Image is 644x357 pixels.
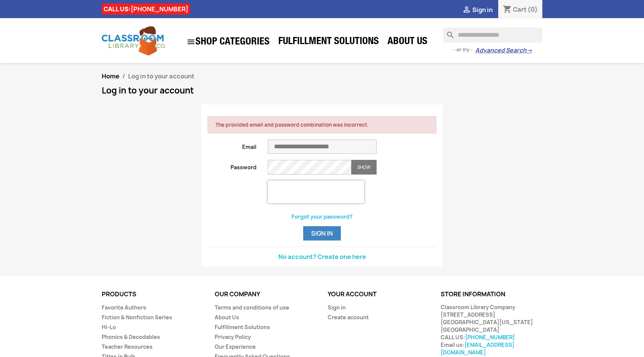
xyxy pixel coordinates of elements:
a: About Us [215,314,239,321]
span: → [526,47,532,54]
a: Privacy Policy [215,333,251,340]
a: Terms and conditions of use [215,304,289,311]
a: Hi-Lo [102,323,116,331]
input: Password input [268,160,351,175]
div: CALL US: [102,3,190,15]
span: Cart [513,5,526,14]
a: Teacher Resources [102,343,153,350]
i:  [186,37,195,46]
a: [EMAIL_ADDRESS][DOMAIN_NAME] [441,341,514,356]
p: Store information [441,291,542,298]
h1: Log in to your account [102,86,542,95]
i: shopping_cart [503,5,512,14]
label: Email [202,139,262,151]
iframe: reCAPTCHA [268,181,364,203]
a: Your account [328,290,377,298]
a: Forgot your password? [291,213,353,220]
input: Search [443,28,542,43]
img: Classroom Library Company [102,26,166,55]
a: No account? Create one here [278,253,366,261]
a: Our Experience [215,343,256,350]
p: Our company [215,291,316,298]
a: Sign in [328,304,346,311]
p: Products [102,291,203,298]
label: Password [202,160,262,171]
button: Show [351,160,377,175]
span: - or try - [453,46,475,54]
a:  Sign in [462,6,493,14]
span: Sign in [472,6,493,14]
span: Log in to your account [128,72,194,80]
span: (0) [528,5,538,14]
a: About Us [384,35,431,50]
a: Phonics & Decodables [102,333,160,340]
a: [PHONE_NUMBER] [465,334,515,341]
a: Advanced Search→ [475,47,532,54]
a: Favorite Authors [102,304,146,311]
a: Fulfillment Solutions [215,323,270,331]
button: Sign in [303,226,341,241]
a: Fulfillment Solutions [275,35,383,50]
a: [PHONE_NUMBER] [131,5,188,13]
li: The provided email and password combination was incorrect. [208,116,436,133]
a: SHOP CATEGORIES [183,34,273,50]
i: search [443,28,452,37]
a: Home [102,72,119,80]
a: Fiction & Nonfiction Series [102,314,172,321]
i:  [462,6,471,15]
div: Classroom Library Company [STREET_ADDRESS] [GEOGRAPHIC_DATA][US_STATE] [GEOGRAPHIC_DATA] CALL US:... [441,303,542,356]
a: Create account [328,314,369,321]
